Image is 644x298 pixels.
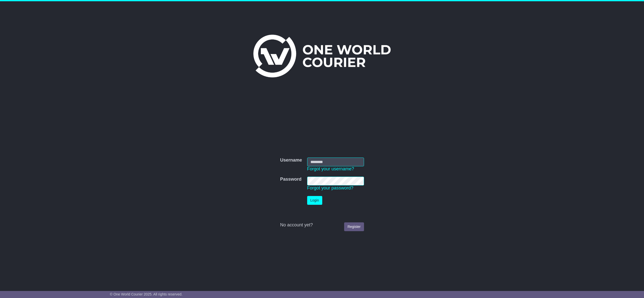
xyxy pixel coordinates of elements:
[344,222,364,231] a: Register
[307,185,353,190] a: Forgot your password?
[110,292,183,296] span: © One World Courier 2025. All rights reserved.
[307,166,354,171] a: Forgot your username?
[280,177,301,182] label: Password
[280,158,302,163] label: Username
[280,222,364,228] div: No account yet?
[307,196,322,205] button: Login
[253,35,391,77] img: One World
